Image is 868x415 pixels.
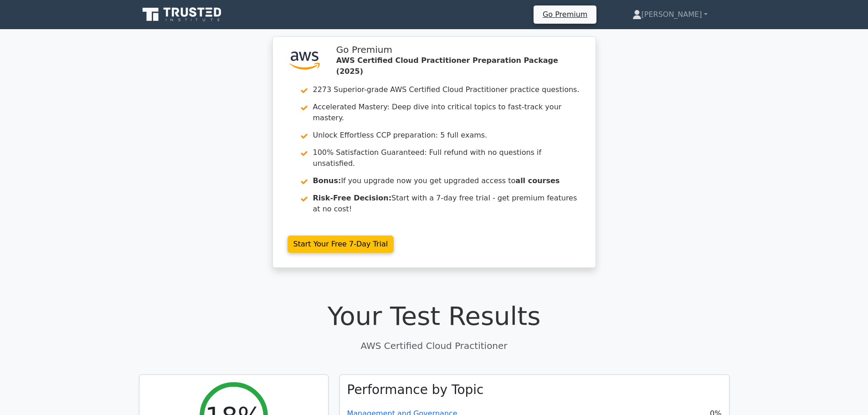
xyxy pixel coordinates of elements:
[347,382,484,398] h3: Performance by Topic
[139,339,729,353] p: AWS Certified Cloud Practitioner
[537,8,593,20] a: Go Premium
[139,301,729,331] h1: Your Test Results
[288,236,394,253] a: Start Your Free 7-Day Trial
[611,5,729,24] a: [PERSON_NAME]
